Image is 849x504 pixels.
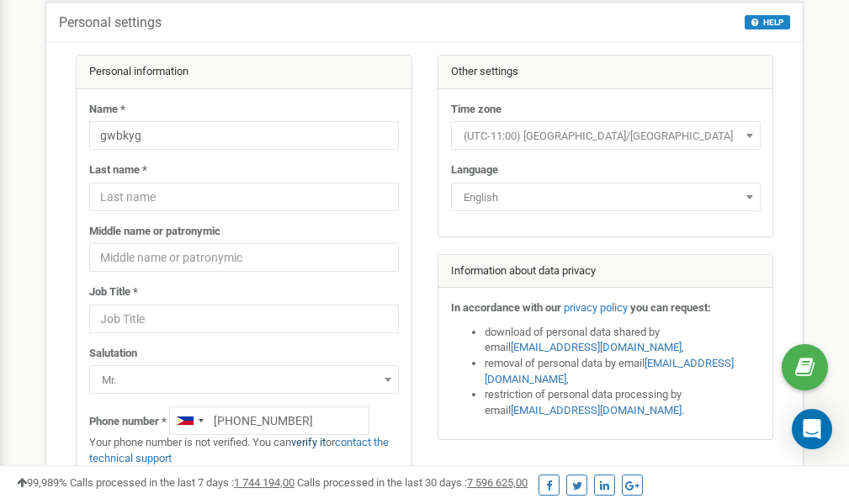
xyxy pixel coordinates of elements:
[451,183,761,211] span: English
[89,436,389,464] a: contact the technical support
[451,121,761,150] span: (UTC-11:00) Pacific/Midway
[467,476,528,489] u: 7 596 625,00
[511,404,682,416] a: [EMAIL_ADDRESS][DOMAIN_NAME]
[630,301,711,314] strong: you can request:
[234,476,294,489] u: 1 744 194,00
[95,369,393,392] span: Mr.
[564,301,628,314] a: privacy policy
[89,102,125,118] label: Name *
[89,305,399,333] input: Job Title
[89,435,399,466] p: Your phone number is not verified. You can or
[451,301,561,314] strong: In accordance with our
[77,56,411,89] div: Personal information
[59,15,162,30] h5: Personal settings
[457,125,755,148] span: (UTC-11:00) Pacific/Midway
[89,243,399,272] input: Middle name or patronymic
[297,476,528,489] span: Calls processed in the last 30 days :
[89,121,399,150] input: Name
[89,162,147,178] label: Last name *
[89,414,167,430] label: Phone number *
[451,162,498,178] label: Language
[169,406,369,435] input: +1-800-555-55-55
[89,224,220,240] label: Middle name or patronymic
[485,357,734,385] a: [EMAIL_ADDRESS][DOMAIN_NAME]
[291,436,326,448] a: verify it
[438,56,773,89] div: Other settings
[70,476,294,489] span: Calls processed in the last 7 days :
[485,387,761,418] li: restriction of personal data processing by email .
[438,255,773,289] div: Information about data privacy
[89,284,138,300] label: Job Title *
[451,102,501,118] label: Time zone
[17,476,67,489] span: 99,989%
[170,407,209,434] div: Telephone country code
[745,15,790,29] button: HELP
[485,325,761,356] li: download of personal data shared by email ,
[89,346,137,362] label: Salutation
[457,186,755,210] span: English
[792,409,832,449] div: Open Intercom Messenger
[89,365,399,394] span: Mr.
[511,341,682,353] a: [EMAIL_ADDRESS][DOMAIN_NAME]
[89,183,399,211] input: Last name
[485,356,761,387] li: removal of personal data by email ,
